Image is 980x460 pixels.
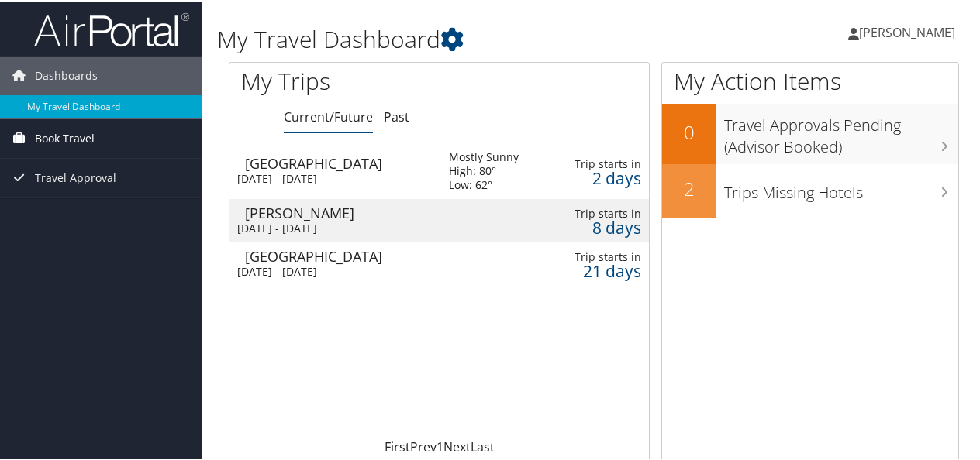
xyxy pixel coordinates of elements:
div: Trip starts in [564,249,641,263]
h3: Trips Missing Hotels [724,173,958,202]
a: 0Travel Approvals Pending (Advisor Booked) [662,102,958,162]
a: 2Trips Missing Hotels [662,163,958,217]
img: airportal-logo.png [34,10,189,46]
div: 21 days [564,263,641,276]
h1: My Action Items [662,64,958,96]
div: [DATE] - [DATE] [237,170,426,184]
div: [GEOGRAPHIC_DATA] [245,248,433,262]
div: 2 days [564,170,641,184]
a: [PERSON_NAME] [848,8,971,54]
div: Mostly Sunny [449,149,519,163]
a: Prev [410,437,437,454]
div: [DATE] - [DATE] [237,220,426,234]
a: 1 [437,437,443,454]
div: [PERSON_NAME] [245,204,433,218]
span: Travel Approval [35,157,116,196]
div: [GEOGRAPHIC_DATA] [245,155,433,169]
div: Low: 62° [449,177,519,191]
span: Book Travel [35,118,95,156]
h2: 2 [662,174,716,201]
div: [DATE] - [DATE] [237,263,426,277]
div: Trip starts in [564,156,641,170]
a: Last [471,437,495,454]
a: Past [384,107,409,124]
a: Current/Future [284,107,373,124]
span: Dashboards [35,55,98,94]
div: 8 days [564,219,641,233]
a: First [385,437,410,454]
h2: 0 [662,118,716,144]
h1: My Travel Dashboard [217,22,719,54]
div: High: 80° [449,163,519,177]
h3: Travel Approvals Pending (Advisor Booked) [724,105,958,156]
span: [PERSON_NAME] [859,22,955,39]
h1: My Trips [241,64,463,96]
div: Trip starts in [564,205,641,219]
a: Next [443,437,471,454]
